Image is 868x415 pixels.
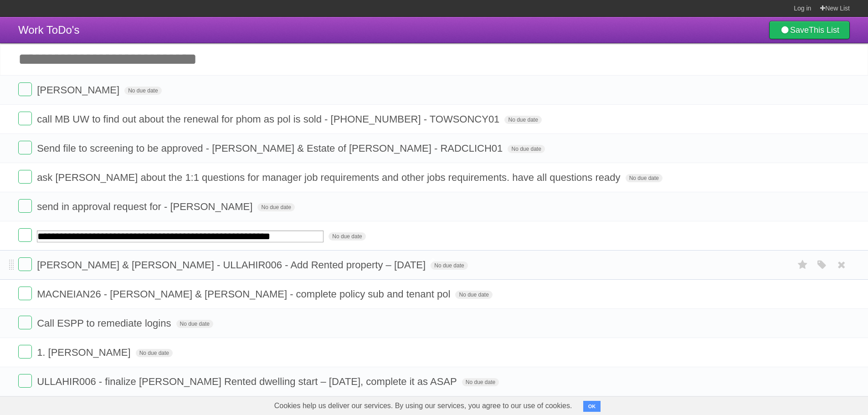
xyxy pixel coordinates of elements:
span: [PERSON_NAME] & [PERSON_NAME] - ULLAHIR006 - Add Rented property – [DATE] [37,259,428,271]
label: Done [18,316,32,329]
span: No due date [462,378,499,386]
span: No due date [626,174,663,182]
span: No due date [124,87,161,95]
span: No due date [136,349,173,357]
label: Done [18,287,32,300]
label: Done [18,199,32,213]
label: Done [18,257,32,271]
span: Cookies help us deliver our services. By using our services, you agree to our use of cookies. [265,397,581,415]
span: No due date [504,116,541,124]
label: Done [18,228,32,242]
span: ask [PERSON_NAME] about the 1:1 questions for manager job requirements and other jobs requirement... [37,172,622,183]
span: Work ToDo's [18,24,79,36]
button: OK [583,401,601,412]
span: No due date [455,291,492,299]
span: No due date [508,145,544,153]
b: This List [809,26,839,35]
span: Call ESPP to remediate logins [37,318,173,329]
a: SaveThis List [769,21,850,39]
span: 1. [PERSON_NAME] [37,347,133,358]
span: No due date [431,261,467,270]
label: Done [18,141,32,154]
span: Send file to screening to be approved - [PERSON_NAME] & Estate of [PERSON_NAME] - RADCLICH01 [37,143,505,154]
span: No due date [176,320,213,328]
label: Done [18,170,32,184]
span: call MB UW to find out about the renewal for phom as pol is sold - [PHONE_NUMBER] - TOWSONCY01 [37,113,502,125]
label: Done [18,82,32,96]
span: No due date [329,232,365,241]
span: No due date [257,203,294,211]
label: Done [18,374,32,388]
span: MACNEIAN26 - [PERSON_NAME] & [PERSON_NAME] - complete policy sub and tenant pol [37,288,452,300]
span: [PERSON_NAME] [37,84,122,96]
label: Done [18,112,32,125]
label: Done [18,345,32,359]
span: send in approval request for - [PERSON_NAME] [37,201,255,212]
span: ULLAHIR006 - finalize [PERSON_NAME] Rented dwelling start – [DATE], complete it as ASAP [37,376,459,387]
label: Star task [794,257,812,272]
